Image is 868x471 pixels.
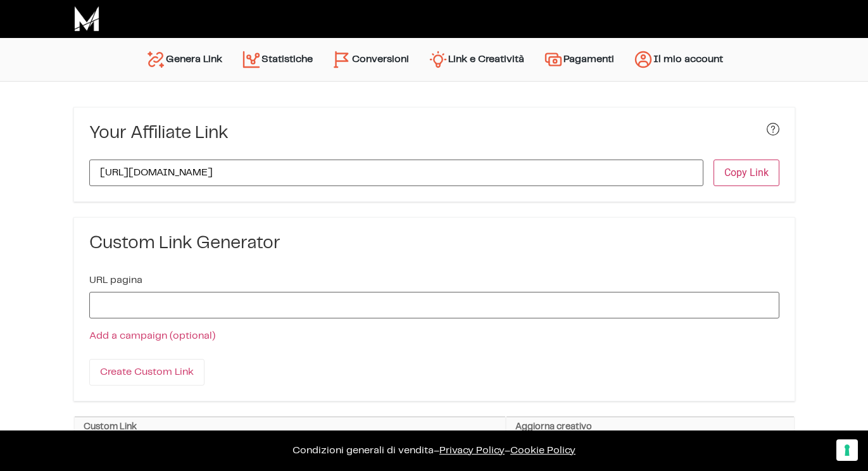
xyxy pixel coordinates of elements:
[836,439,858,461] button: Le tue preferenze relative al consenso per le tecnologie di tracciamento
[241,49,261,70] img: stats.svg
[136,38,733,81] nav: Menu principale
[510,446,576,455] span: Cookie Policy
[534,44,624,75] a: Pagamenti
[332,49,352,70] img: conversion-2.svg
[89,359,204,386] input: Create Custom Link
[439,446,505,455] a: Privacy Policy
[136,44,232,75] a: Genera Link
[418,44,534,75] a: Link e Creatività
[89,233,779,254] h3: Custom Link Generator
[13,443,855,458] p: – –
[543,49,563,70] img: payments.svg
[292,446,434,455] a: Condizioni generali di vendita
[624,44,733,75] a: Il mio account
[74,417,506,437] th: Custom Link
[89,275,142,286] label: URL pagina
[506,417,795,437] th: Aggiorna creativo
[322,44,418,75] a: Conversioni
[232,44,322,75] a: Statistiche
[89,123,229,144] h3: Your Affiliate Link
[10,422,48,460] iframe: Customerly Messenger Launcher
[428,49,448,70] img: creativity.svg
[714,160,779,186] button: Copy Link
[146,49,166,70] img: generate-link.svg
[89,331,215,341] a: Add a campaign (optional)
[633,49,653,70] img: account.svg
